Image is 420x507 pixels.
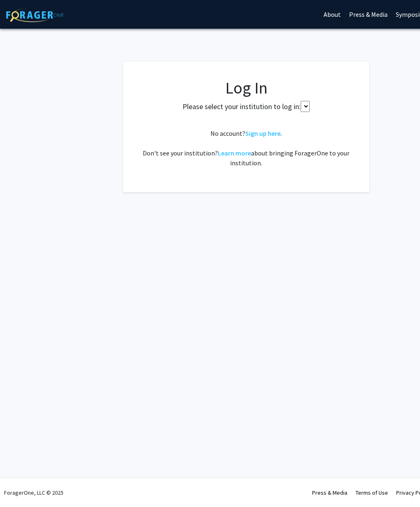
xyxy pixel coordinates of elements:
[6,8,64,22] img: ForagerOne Logo
[183,101,301,112] label: Please select your institution to log in:
[245,129,281,137] a: Sign up here
[312,489,347,496] a: Press & Media
[139,128,353,168] div: No account? . Don't see your institution? about bringing ForagerOne to your institution.
[139,78,353,98] h1: Log In
[218,149,251,157] a: Learn more about bringing ForagerOne to your institution
[356,489,388,496] a: Terms of Use
[4,478,64,507] div: ForagerOne, LLC © 2025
